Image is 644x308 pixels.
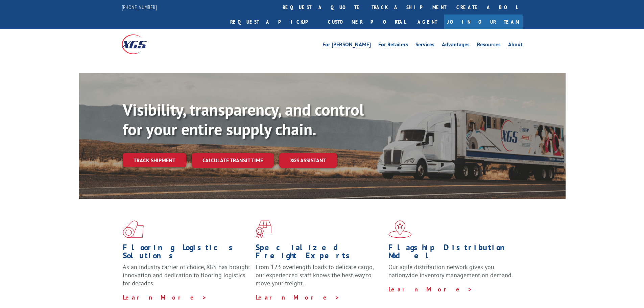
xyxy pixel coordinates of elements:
[225,15,323,29] a: Request a pickup
[477,42,501,49] a: Resources
[415,42,434,49] a: Services
[256,293,340,301] a: Learn More >
[444,15,523,29] a: Join Our Team
[123,293,207,301] a: Learn More >
[388,263,513,279] span: Our agile distribution network gives you nationwide inventory management on demand.
[378,42,408,49] a: For Retailers
[123,99,364,140] b: Visibility, transparency, and control for your entire supply chain.
[123,153,186,167] a: Track shipment
[123,263,250,287] span: As an industry carrier of choice, XGS has brought innovation and dedication to flooring logistics...
[256,220,271,238] img: xgs-icon-focused-on-flooring-red
[388,243,516,263] h1: Flagship Distribution Model
[323,15,411,29] a: Customer Portal
[388,285,473,293] a: Learn More >
[256,263,383,293] p: From 123 overlength loads to delicate cargo, our experienced staff knows the best way to move you...
[442,42,470,49] a: Advantages
[279,153,337,168] a: XGS ASSISTANT
[192,153,274,168] a: Calculate transit time
[323,42,371,49] a: For [PERSON_NAME]
[123,243,251,263] h1: Flooring Logistics Solutions
[123,220,144,238] img: xgs-icon-total-supply-chain-intelligence-red
[411,15,444,29] a: Agent
[122,4,157,10] a: [PHONE_NUMBER]
[388,220,412,238] img: xgs-icon-flagship-distribution-model-red
[508,42,523,49] a: About
[256,243,383,263] h1: Specialized Freight Experts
